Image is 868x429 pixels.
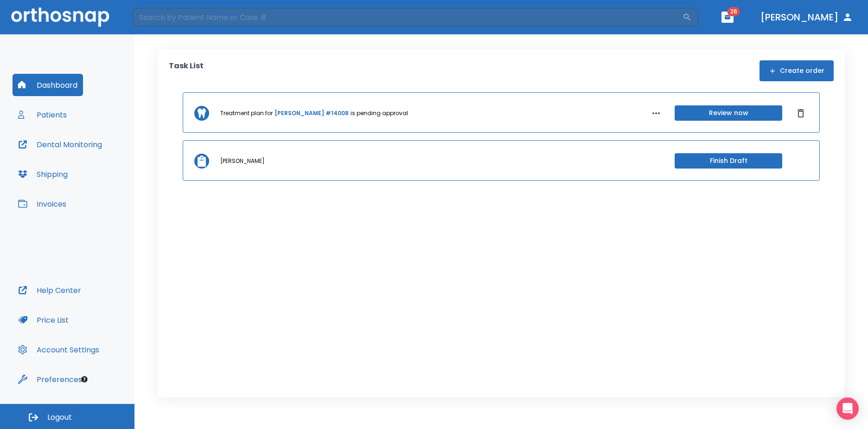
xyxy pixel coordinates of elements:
[757,9,857,26] button: [PERSON_NAME]
[13,133,108,156] button: Dental Monitoring
[13,368,88,390] button: Preferences
[13,338,105,361] button: Account Settings
[13,309,74,331] button: Price List
[759,60,834,81] button: Create order
[13,279,87,301] button: Help Center
[351,109,408,117] p: is pending approval
[13,163,73,185] button: Shipping
[11,7,109,26] img: Orthosnap
[80,375,89,383] div: Tooltip anchor
[13,193,72,215] button: Invoices
[836,397,859,420] div: Open Intercom Messenger
[675,105,782,121] button: Review now
[220,109,273,117] p: Treatment plan for
[793,106,808,121] button: Dismiss
[675,153,782,169] button: Finish Draft
[169,60,204,81] p: Task List
[274,109,349,117] a: [PERSON_NAME] #14008
[47,412,72,422] span: Logout
[220,157,265,165] p: [PERSON_NAME]
[728,7,740,16] span: 26
[13,104,72,126] button: Patients
[13,74,83,96] button: Dashboard
[133,8,683,26] input: Search by Patient Name or Case #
